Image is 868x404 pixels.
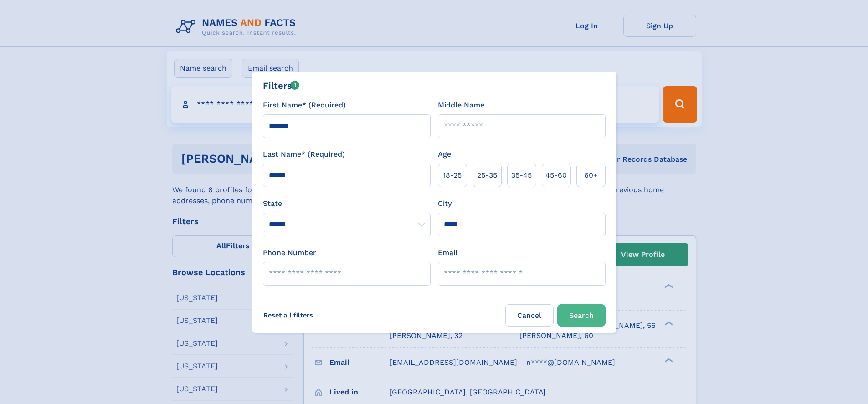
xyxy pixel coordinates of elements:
[545,170,567,181] span: 45‑60
[438,100,484,111] label: Middle Name
[584,170,598,181] span: 60+
[263,149,345,160] label: Last Name* (Required)
[443,170,462,181] span: 18‑25
[511,170,532,181] span: 35‑45
[477,170,497,181] span: 25‑35
[557,304,606,327] button: Search
[505,304,554,327] label: Cancel
[438,247,457,258] label: Email
[263,100,346,111] label: First Name* (Required)
[263,79,300,92] div: Filters
[263,247,316,258] label: Phone Number
[257,304,319,326] label: Reset all filters
[438,198,452,209] label: City
[263,198,431,209] label: State
[438,149,451,160] label: Age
